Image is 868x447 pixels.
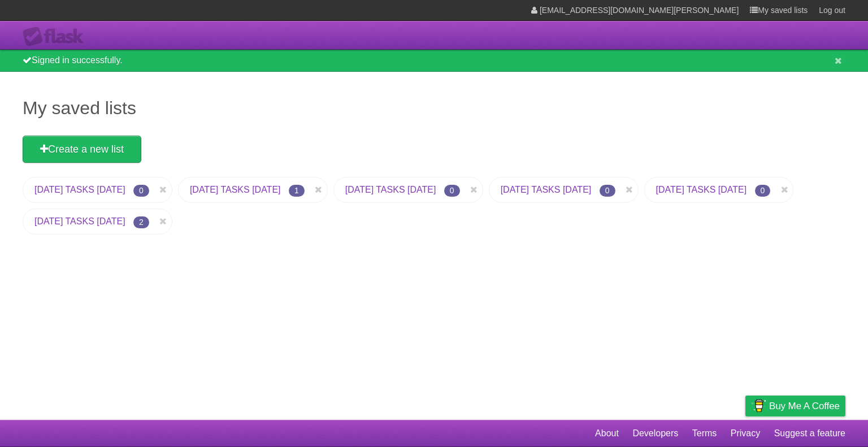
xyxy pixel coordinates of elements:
span: Buy me a coffee [769,396,840,416]
a: About [595,423,619,444]
span: 0 [600,185,615,197]
a: Terms [692,423,717,444]
a: Privacy [731,423,760,444]
a: Developers [632,423,678,444]
div: Flask [23,27,90,47]
a: Suggest a feature [774,423,845,444]
a: [DATE] TASKS [DATE] [34,185,125,194]
a: [DATE] TASKS [DATE] [34,216,125,226]
h1: My saved lists [23,94,845,121]
span: 1 [289,185,305,197]
a: Create a new list [23,136,141,163]
a: [DATE] TASKS [DATE] [190,185,281,194]
span: 2 [133,216,149,228]
img: Buy me a coffee [751,396,766,415]
span: 0 [133,185,149,197]
a: Buy me a coffee [745,396,845,416]
span: 0 [755,185,771,197]
span: 0 [444,185,460,197]
a: [DATE] TASKS [DATE] [345,185,436,194]
a: [DATE] TASKS [DATE] [501,185,592,194]
a: [DATE] TASKS [DATE] [656,185,747,194]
